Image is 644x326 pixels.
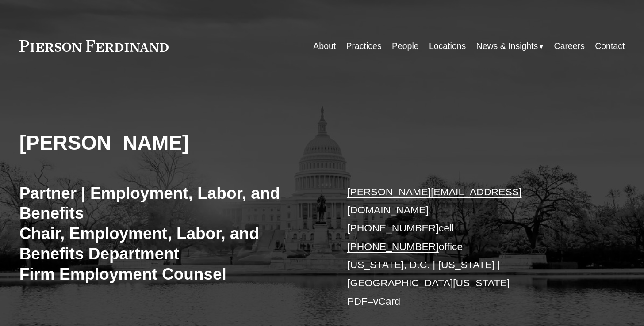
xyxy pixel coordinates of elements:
a: [PERSON_NAME][EMAIL_ADDRESS][DOMAIN_NAME] [347,186,521,216]
a: Contact [595,38,625,55]
a: About [313,38,336,55]
a: Locations [429,38,466,55]
a: folder dropdown [476,38,544,55]
a: vCard [373,296,400,307]
a: [PHONE_NUMBER] [347,222,439,234]
a: Practices [346,38,382,55]
h3: Partner | Employment, Labor, and Benefits Chair, Employment, Labor, and Benefits Department Firm ... [19,183,322,284]
a: Careers [554,38,585,55]
span: News & Insights [476,38,538,54]
a: PDF [347,296,368,307]
a: [PHONE_NUMBER] [347,241,439,252]
p: cell office [US_STATE], D.C. | [US_STATE] | [GEOGRAPHIC_DATA][US_STATE] – [347,183,599,311]
a: People [392,38,419,55]
h2: [PERSON_NAME] [19,131,322,155]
